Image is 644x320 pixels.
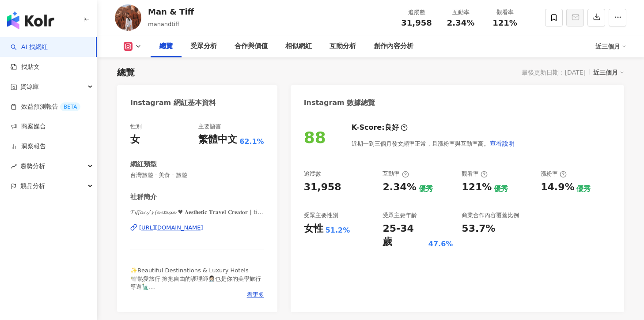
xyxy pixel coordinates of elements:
[374,41,413,52] div: 創作內容分析
[20,156,45,176] span: 趨勢分析
[385,123,399,132] div: 良好
[489,135,515,152] button: 查看說明
[130,192,157,202] div: 社群簡介
[11,163,17,169] span: rise
[148,6,194,17] div: Man & Tiff
[239,137,264,147] span: 62.1%
[428,239,453,249] div: 47.6%
[130,133,140,147] div: 女
[383,222,426,249] div: 25-34 歲
[490,140,515,147] span: 查看說明
[462,211,519,219] div: 商業合作內容覆蓋比例
[285,41,312,52] div: 相似網紅
[462,222,495,236] div: 53.7%
[383,181,416,194] div: 2.34%
[198,123,221,131] div: 主要語言
[117,66,135,79] div: 總覽
[494,184,508,194] div: 優秀
[130,224,264,232] a: [URL][DOMAIN_NAME]
[304,211,338,219] div: 受眾主要性別
[130,98,216,108] div: Instagram 網紅基本資料
[488,8,522,17] div: 觀看率
[11,102,80,111] a: 效益預測報告BETA
[401,18,432,27] span: 31,958
[11,122,46,131] a: 商案媒合
[522,69,586,76] div: 最後更新日期：[DATE]
[139,224,203,232] div: [URL][DOMAIN_NAME]
[419,184,433,194] div: 優秀
[247,291,264,299] span: 看更多
[130,171,264,179] span: 台灣旅遊 · 美食 · 旅遊
[304,222,323,236] div: 女性
[11,142,46,151] a: 洞察報告
[11,43,48,52] a: searchAI 找網紅
[190,41,217,52] div: 受眾分析
[7,11,54,29] img: logo
[304,128,326,147] div: 88
[541,170,567,178] div: 漲粉率
[304,98,375,108] div: Instagram 數據總覽
[383,211,417,219] div: 受眾主要年齡
[593,67,624,78] div: 近三個月
[198,133,237,147] div: 繁體中文
[159,41,173,52] div: 總覽
[304,170,321,178] div: 追蹤數
[352,123,408,132] div: K-Score :
[330,41,356,52] div: 互動分析
[20,176,45,196] span: 競品分析
[576,184,591,194] div: 優秀
[352,135,515,152] div: 近期一到三個月發文頻率正常，且漲粉率與互動率高。
[444,8,477,17] div: 互動率
[462,181,492,194] div: 121%
[20,77,39,97] span: 資源庫
[492,19,517,27] span: 121%
[115,4,141,31] img: KOL Avatar
[11,63,40,72] a: 找貼文
[130,123,142,131] div: 性別
[447,19,474,27] span: 2.34%
[383,170,409,178] div: 互動率
[235,41,268,52] div: 合作與價值
[148,21,179,27] span: manandtiff
[595,39,626,53] div: 近三個月
[326,226,350,235] div: 51.2%
[541,181,574,194] div: 14.9%
[130,160,157,169] div: 網紅類型
[462,170,488,178] div: 觀看率
[304,181,341,194] div: 31,958
[400,8,433,17] div: 追蹤數
[130,208,264,216] span: 𝓣𝓲𝓯𝓯𝓪𝓷𝔂’𝓼 𝓯𝓪𝓷𝓽𝓪𝓼𝓲𝓪 ♥︎ 𝐀𝐞𝐬𝐭𝐡𝐞𝐭𝐢𝐜 𝐓𝐫𝐚𝐯𝐞𝐥 𝐂𝐫𝐞𝐚𝐭𝐨𝐫 | tifffantasia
